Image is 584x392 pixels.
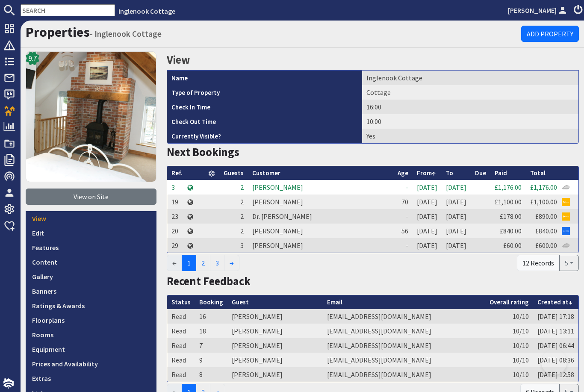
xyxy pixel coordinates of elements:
[533,324,578,338] td: [DATE] 13:11
[562,212,570,221] img: Referer: Bing
[167,367,195,382] td: Read
[167,145,239,159] a: Next Bookings
[323,367,485,382] td: [EMAIL_ADDRESS][DOMAIN_NAME]
[393,224,413,238] td: 56
[533,353,578,367] td: [DATE] 08:36
[26,371,156,386] a: Extras
[248,195,394,209] td: [PERSON_NAME]
[413,238,442,253] td: [DATE]
[199,341,203,350] a: 7
[232,298,249,306] a: Guest
[227,338,323,353] td: [PERSON_NAME]
[541,349,567,375] iframe: Toggle Customer Support
[227,324,323,338] td: [PERSON_NAME]
[485,367,533,382] td: 10/10
[490,298,529,306] a: Overall rating
[171,298,191,306] a: Status
[446,169,453,177] a: To
[240,197,244,206] span: 2
[26,211,156,226] a: View
[167,114,362,129] th: Check Out Time
[362,71,578,85] td: Inglenook Cottage
[248,224,394,238] td: [PERSON_NAME]
[500,212,522,221] a: £178.00
[167,195,187,209] td: 19
[199,370,203,379] a: 8
[393,180,413,195] td: -
[362,85,578,100] td: Cottage
[323,309,485,324] td: [EMAIL_ADDRESS][DOMAIN_NAME]
[29,53,37,63] span: 9.7
[530,169,546,177] a: Total
[413,195,442,209] td: [DATE]
[3,378,14,389] img: staytech_i_w-64f4e8e9ee0a9c174fd5317b4b171b261742d2d393467e5bdba4413f4f884c10.svg
[167,324,195,338] td: Read
[535,227,557,235] a: £840.00
[26,255,156,269] a: Content
[442,195,471,209] td: [DATE]
[517,255,560,271] div: 12 Records
[210,255,224,271] a: 3
[535,212,557,221] a: £890.00
[503,241,522,250] a: £60.00
[167,224,187,238] td: 20
[224,169,244,177] a: Guests
[227,353,323,367] td: [PERSON_NAME]
[167,85,362,100] th: Type of Property
[227,367,323,382] td: [PERSON_NAME]
[26,284,156,298] a: Banners
[393,238,413,253] td: -
[167,129,362,143] th: Currently Visible?
[533,367,578,382] td: [DATE] 12:58
[562,183,570,192] img: Referer: Inglenook Cottage
[196,255,210,271] a: 2
[495,169,507,177] a: Paid
[559,255,579,271] button: 5
[508,5,569,15] a: [PERSON_NAME]
[485,324,533,338] td: 10/10
[562,227,570,235] img: Referer: Google
[362,100,578,114] td: 16:00
[442,238,471,253] td: [DATE]
[562,242,570,250] img: Referer: Inglenook Cottage
[26,342,156,357] a: Equipment
[248,180,394,195] td: [PERSON_NAME]
[533,338,578,353] td: [DATE] 06:44
[26,269,156,284] a: Gallery
[533,309,578,324] td: [DATE] 17:18
[26,240,156,255] a: Features
[240,212,244,221] span: 2
[26,327,156,342] a: Rooms
[240,241,244,250] span: 3
[248,209,394,224] td: Dr. [PERSON_NAME]
[26,189,156,205] a: View on Site
[485,338,533,353] td: 10/10
[26,298,156,313] a: Ratings & Awards
[167,309,195,324] td: Read
[26,357,156,371] a: Prices and Availability
[535,241,557,250] a: £600.00
[224,255,239,271] a: →
[227,309,323,324] td: [PERSON_NAME]
[500,227,522,235] a: £840.00
[240,183,244,192] span: 2
[21,4,115,16] input: SEARCH
[167,338,195,353] td: Read
[485,353,533,367] td: 10/10
[167,180,187,195] td: 3
[252,169,280,177] a: Customer
[167,71,362,85] th: Name
[537,298,572,306] a: Created at
[26,24,90,41] a: Properties
[26,226,156,240] a: Edit
[530,197,557,206] a: £1,100.00
[413,209,442,224] td: [DATE]
[471,166,490,180] th: Due
[323,338,485,353] td: [EMAIL_ADDRESS][DOMAIN_NAME]
[562,198,570,206] img: Referer: Bing
[362,114,578,129] td: 10:00
[26,51,156,182] img: Inglenook Cottage 's icon
[90,29,162,39] small: - Inglenook Cottage
[442,209,471,224] td: [DATE]
[240,227,244,235] span: 2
